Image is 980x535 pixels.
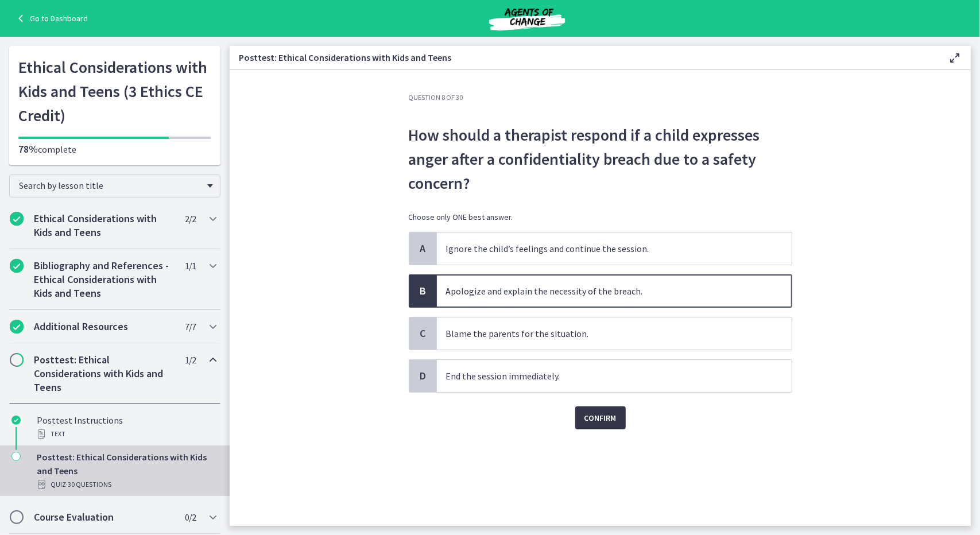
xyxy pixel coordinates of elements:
span: C [416,327,430,340]
i: Completed [11,416,21,425]
span: 78% [18,142,38,156]
span: D [416,369,430,383]
div: Text [37,427,216,441]
p: End the session immediately. [446,369,760,383]
h2: Course Evaluation [34,510,174,524]
i: Completed [10,259,24,273]
a: Go to Dashboard [14,11,88,25]
p: Apologize and explain the necessity of the breach. [446,284,760,298]
i: Completed [10,320,24,334]
p: Ignore the child’s feelings and continue the session. [446,242,760,255]
i: Completed [10,212,24,226]
div: Posttest: Ethical Considerations with Kids and Teens [37,450,216,491]
span: 0 / 2 [185,510,196,524]
span: Confirm [584,411,617,425]
div: Quiz [37,478,216,491]
div: Posttest Instructions [37,413,216,441]
div: Search by lesson title [9,175,220,197]
span: 1 / 1 [185,259,196,273]
span: · 30 Questions [66,478,111,491]
span: 7 / 7 [185,320,196,334]
p: complete [18,142,211,156]
h1: Ethical Considerations with Kids and Teens (3 Ethics CE Credit) [18,55,211,127]
h3: Question 8 of 30 [409,93,792,102]
p: Blame the parents for the situation. [446,327,760,340]
p: Choose only ONE best answer. [409,211,792,223]
img: Agents of Change Social Work Test Prep [458,5,596,32]
h2: Ethical Considerations with Kids and Teens [34,212,174,239]
span: A [416,242,430,255]
h3: Posttest: Ethical Considerations with Kids and Teens [239,51,929,64]
button: Confirm [575,406,626,429]
h2: Bibliography and References - Ethical Considerations with Kids and Teens [34,259,174,300]
h2: Additional Resources [34,320,174,334]
span: 1 / 2 [185,353,196,367]
span: Search by lesson title [19,180,202,191]
span: 2 / 2 [185,212,196,226]
p: How should a therapist respond if a child expresses anger after a confidentiality breach due to a... [409,123,792,195]
h2: Posttest: Ethical Considerations with Kids and Teens [34,353,174,394]
span: B [416,284,430,298]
